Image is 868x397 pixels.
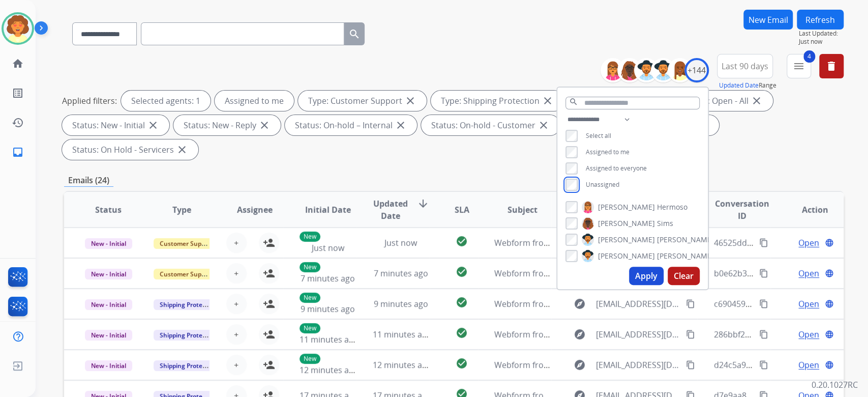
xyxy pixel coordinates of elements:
img: avatar [4,14,32,43]
span: Type [172,204,191,216]
p: New [300,293,320,303]
span: 12 minutes ago [300,364,358,376]
span: New - Initial [85,269,132,279]
mat-icon: explore [574,328,586,341]
span: New - Initial [85,299,132,310]
span: Webform from [EMAIL_ADDRESS][DOMAIN_NAME] on [DATE] [494,268,725,279]
span: Webform from [EMAIL_ADDRESS][DOMAIN_NAME] on [DATE] [494,298,725,309]
span: Open [798,328,819,341]
span: 12 minutes ago [373,359,432,371]
span: d24c5a98-e30f-418c-a344-c3c10dd3ff29 [713,359,864,371]
p: New [300,262,320,272]
span: c690459e-f0ae-42fc-b64e-7724aa54299a [713,298,865,309]
button: 4 [787,54,811,78]
span: + [234,328,238,341]
span: 46525dd2-aac4-4086-89ac-c2c4fb9efc85 [713,237,865,248]
span: Last 90 days [722,64,768,68]
mat-icon: history [12,117,24,129]
span: 286bbf2f-2e8c-48c7-9d50-d0f7afdfc8b3 [713,329,861,340]
mat-icon: search [569,97,578,106]
mat-icon: content_copy [759,360,768,370]
button: + [226,233,247,253]
span: [PERSON_NAME] [598,218,655,229]
div: +144 [684,58,709,82]
span: New - Initial [85,238,132,249]
span: Open [798,237,819,249]
button: + [226,263,247,283]
span: Just now [799,38,844,46]
mat-icon: close [537,119,550,131]
mat-icon: person_add [263,267,275,279]
span: + [234,267,238,279]
mat-icon: home [12,58,24,70]
mat-icon: menu [793,60,805,72]
mat-icon: language [825,238,834,247]
span: Status [95,204,122,216]
span: Webform from [EMAIL_ADDRESS][DOMAIN_NAME] on [DATE] [494,329,725,340]
mat-icon: content_copy [759,299,768,308]
mat-icon: person_add [263,298,275,310]
span: + [234,298,238,310]
span: 9 minutes ago [301,303,355,315]
span: Assigned to everyone [586,164,647,173]
mat-icon: list_alt [12,87,24,99]
span: [EMAIL_ADDRESS][DOMAIN_NAME] [596,359,680,371]
div: Type: Shipping Protection [431,91,564,111]
button: Clear [668,267,700,285]
p: New [300,354,320,364]
mat-icon: explore [574,359,586,371]
mat-icon: person_add [263,328,275,341]
span: Just now [311,242,344,253]
span: Hermoso [657,202,687,212]
p: Applied filters: [62,95,117,107]
span: [PERSON_NAME] [598,251,655,261]
button: Updated Date [719,81,759,90]
button: + [226,324,247,345]
div: Status: New - Reply [173,115,281,135]
mat-icon: close [404,95,416,107]
span: Sims [657,218,673,229]
p: New [300,232,320,242]
mat-icon: delete [825,60,837,72]
span: 4 [803,50,815,63]
span: Unassigned [586,180,619,189]
span: [PERSON_NAME] [598,235,655,245]
span: Assigned to me [586,148,630,156]
button: + [226,294,247,314]
div: Status: Open - All [673,91,773,111]
span: Open [798,298,819,310]
span: 9 minutes ago [374,298,428,309]
span: Customer Support [154,238,220,249]
mat-icon: content_copy [759,330,768,339]
mat-icon: close [395,119,407,131]
mat-icon: check_circle [456,327,468,339]
button: Refresh [797,10,844,30]
mat-icon: close [147,119,159,131]
mat-icon: content_copy [686,330,695,339]
mat-icon: check_circle [456,296,468,308]
mat-icon: content_copy [759,269,768,278]
span: 11 minutes ago [300,334,358,345]
div: Assigned to me [215,91,294,111]
div: Status: On Hold - Servicers [62,139,198,160]
span: Open [798,359,819,371]
div: Selected agents: 1 [121,91,211,111]
mat-icon: close [176,144,188,156]
p: 0.20.1027RC [812,379,858,391]
span: Open [798,267,819,279]
span: [PERSON_NAME] [657,251,714,261]
button: + [226,355,247,375]
div: Status: On-hold – Internal [285,115,417,135]
span: SLA [454,204,469,216]
mat-icon: person_add [263,359,275,371]
span: Just now [384,237,417,248]
th: Action [770,192,844,228]
span: [PERSON_NAME] [657,235,714,245]
mat-icon: close [542,95,554,107]
button: Apply [629,267,664,285]
span: New - Initial [85,360,132,371]
mat-icon: content_copy [759,238,768,247]
mat-icon: language [825,360,834,370]
span: Assignee [237,204,273,216]
span: Range [719,81,776,90]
